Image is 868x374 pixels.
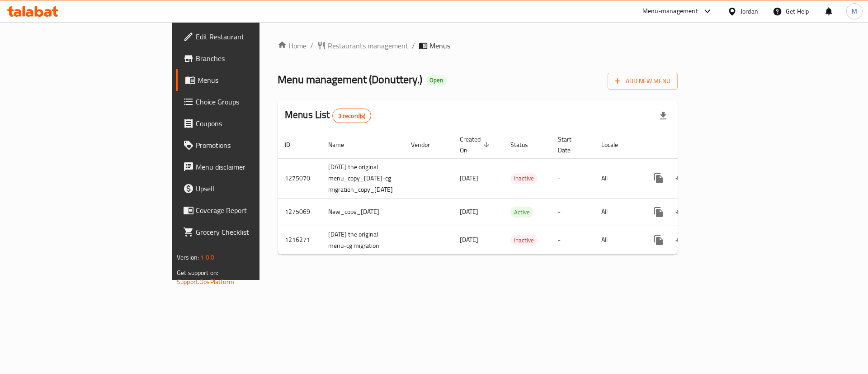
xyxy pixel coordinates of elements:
[177,276,234,288] a: Support.OpsPlatform
[551,158,594,198] td: -
[176,134,317,156] a: Promotions
[332,109,372,123] div: Total records count
[652,105,674,127] div: Export file
[429,40,450,51] span: Menus
[196,53,310,64] span: Branches
[176,221,317,243] a: Grocery Checklist
[510,235,538,246] div: Inactive
[558,134,583,156] span: Start Date
[177,251,199,263] span: Version:
[285,139,302,150] span: ID
[333,112,371,120] span: 3 record(s)
[648,167,670,189] button: more
[510,173,538,184] span: Inactive
[510,139,540,150] span: Status
[411,139,442,150] span: Vendor
[176,113,317,134] a: Coupons
[426,75,447,86] div: Open
[594,226,641,254] td: All
[608,73,678,90] button: Add New Menu
[200,251,214,263] span: 1.0.0
[460,234,478,246] span: [DATE]
[648,201,670,223] button: more
[196,227,310,237] span: Grocery Checklist
[321,198,404,226] td: New_copy_[DATE]
[670,167,691,189] button: Change Status
[460,172,478,184] span: [DATE]
[426,76,447,84] span: Open
[594,198,641,226] td: All
[176,178,317,199] a: Upsell
[285,108,371,123] h2: Menus List
[176,91,317,113] a: Choice Groups
[642,6,698,17] div: Menu-management
[176,26,317,47] a: Edit Restaurant
[177,267,218,279] span: Get support on:
[670,201,691,223] button: Change Status
[196,183,310,194] span: Upsell
[328,40,408,51] span: Restaurants management
[176,47,317,69] a: Branches
[551,198,594,226] td: -
[278,69,422,90] span: Menu management ( Donuttery. )
[641,131,742,159] th: Actions
[176,156,317,178] a: Menu disclaimer
[328,139,356,150] span: Name
[321,158,404,198] td: [DATE] the original menu_copy_[DATE]-cg migration_copy_[DATE]
[198,75,310,85] span: Menus
[196,140,310,151] span: Promotions
[670,229,691,251] button: Change Status
[278,40,678,51] nav: breadcrumb
[460,134,492,156] span: Created On
[176,199,317,221] a: Coverage Report
[317,40,408,51] a: Restaurants management
[601,139,630,150] span: Locale
[594,158,641,198] td: All
[321,226,404,254] td: [DATE] the original menu-cg migration
[196,31,310,42] span: Edit Restaurant
[278,131,742,255] table: enhanced table
[648,229,670,251] button: more
[741,6,758,16] div: Jordan
[196,96,310,107] span: Choice Groups
[615,76,670,87] span: Add New Menu
[510,207,533,218] span: Active
[196,161,310,172] span: Menu disclaimer
[196,205,310,216] span: Coverage Report
[510,207,533,218] div: Active
[510,235,538,246] span: Inactive
[460,206,478,218] span: [DATE]
[551,226,594,254] td: -
[196,118,310,129] span: Coupons
[510,173,538,184] div: Inactive
[412,40,415,51] li: /
[176,69,317,91] a: Menus
[852,6,857,16] span: M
